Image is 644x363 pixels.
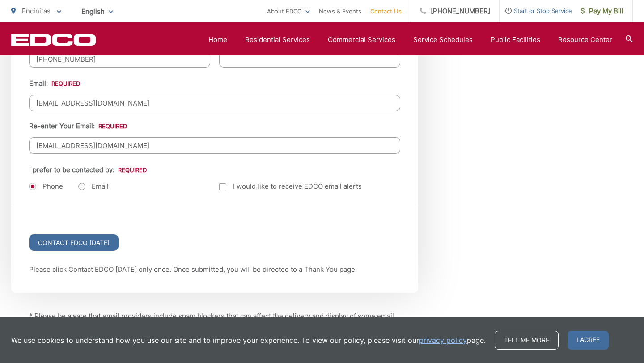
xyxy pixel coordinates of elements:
input: Contact EDCO [DATE] [29,234,119,251]
a: Resource Center [558,34,612,45]
p: Please click Contact EDCO [DATE] only once. Once submitted, you will be directed to a Thank You p... [29,264,400,275]
span: I agree [568,331,609,350]
a: Residential Services [245,34,310,45]
label: Email [78,182,109,191]
a: privacy policy [419,335,467,346]
a: Contact Us [370,6,402,17]
span: Encinitas [22,7,51,15]
a: Home [208,34,227,45]
label: Phone [29,182,63,191]
a: EDCD logo. Return to the homepage. [11,34,96,46]
label: I prefer to be contacted by: [29,166,147,174]
label: I would like to receive EDCO email alerts [219,181,362,192]
p: We use cookies to understand how you use our site and to improve your experience. To view our pol... [11,335,486,346]
a: Tell me more [495,331,559,350]
a: Service Schedules [413,34,473,45]
label: Re-enter Your Email: [29,122,127,130]
a: About EDCO [267,6,310,17]
a: News & Events [319,6,361,17]
span: English [75,4,120,19]
label: Email: [29,80,80,88]
span: Pay My Bill [581,6,623,17]
a: Public Facilities [491,34,540,45]
a: Commercial Services [328,34,395,45]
